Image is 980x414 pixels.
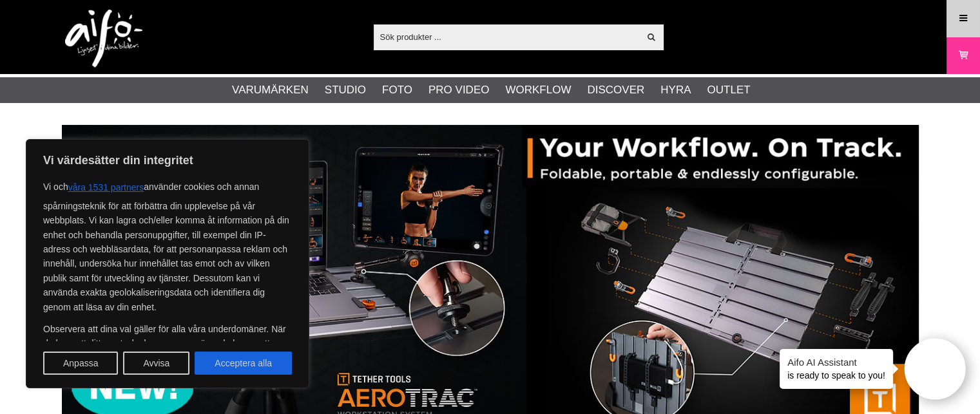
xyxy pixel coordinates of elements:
[787,355,885,369] h4: Aifo AI Assistant
[26,139,309,388] div: Vi värdesätter din integritet
[587,82,644,99] a: Discover
[374,27,640,46] input: Sök produkter ...
[505,82,571,99] a: Workflow
[707,82,750,99] a: Outlet
[43,153,292,168] p: Vi värdesätter din integritet
[232,82,309,99] a: Varumärken
[43,352,118,375] button: Anpassa
[780,349,893,389] div: is ready to speak to you!
[43,176,292,314] p: Vi och använder cookies och annan spårningsteknik för att förbättra din upplevelse på vår webbpla...
[123,352,189,375] button: Avvisa
[68,176,144,199] button: våra 1531 partners
[43,322,292,408] p: Observera att dina val gäller för alla våra underdomäner. När du har gett ditt samtycke kommer en...
[660,82,691,99] a: Hyra
[325,82,366,99] a: Studio
[195,352,292,375] button: Acceptera alla
[65,10,142,68] img: logo.png
[428,82,489,99] a: Pro Video
[382,82,412,99] a: Foto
